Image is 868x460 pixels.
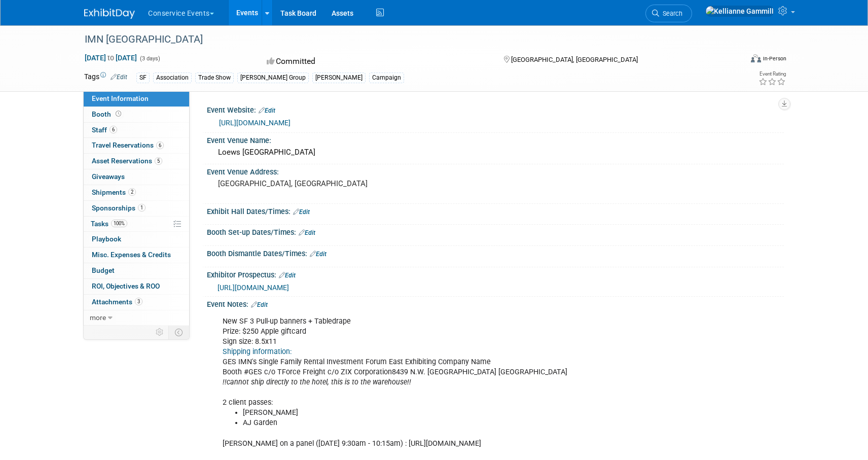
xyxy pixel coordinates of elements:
div: Campaign [369,73,404,83]
a: Edit [279,272,296,279]
a: Edit [251,301,268,308]
span: 1 [138,204,146,211]
div: Association [153,73,192,83]
img: ExhibitDay [84,9,135,19]
span: Misc. Expenses & Credits [92,251,171,259]
a: Budget [84,263,189,278]
div: IMN [GEOGRAPHIC_DATA] [81,30,727,49]
span: more [90,313,106,322]
div: Event Website: [207,102,784,116]
span: 5 [155,157,162,165]
a: [URL][DOMAIN_NAME] [218,284,289,292]
div: Event Venue Address: [207,164,784,177]
span: 3 [135,298,142,305]
img: Format-Inperson.png [751,54,761,62]
span: 6 [110,126,117,133]
li: AJ Garden [243,418,666,428]
span: Event Information [92,94,149,102]
td: Tags [84,72,127,83]
span: Budget [92,266,115,274]
li: [PERSON_NAME] [243,408,666,418]
td: Personalize Event Tab Strip [151,326,169,339]
a: Tasks100% [84,217,189,232]
span: Booth not reserved yet [114,110,123,118]
span: Travel Reservations [92,141,164,149]
div: Booth Dismantle Dates/Times: [207,246,784,259]
a: Shipments2 [84,185,189,200]
div: Committed [264,53,488,70]
div: Booth Set-up Dates/Times: [207,225,784,238]
span: Tasks [91,220,127,228]
span: 2 [128,188,136,196]
a: Edit [259,107,275,114]
img: Kellianne Gammill [705,6,774,17]
a: Misc. Expenses & Credits [84,247,189,263]
a: Attachments3 [84,295,189,310]
div: Trade Show [195,73,234,83]
span: Playbook [92,235,121,243]
span: Search [659,10,682,17]
div: Exhibitor Prospectus: [207,267,784,280]
td: Toggle Event Tabs [169,326,190,339]
a: Edit [310,251,327,258]
div: [PERSON_NAME] [312,73,366,83]
a: Giveaways [84,169,189,185]
a: Shipping information: [223,347,292,356]
a: Staff6 [84,123,189,138]
a: Booth [84,107,189,122]
span: to [106,54,116,62]
div: Event Venue Name: [207,133,784,146]
a: Asset Reservations5 [84,154,189,169]
a: Playbook [84,232,189,247]
a: Edit [293,208,310,216]
span: 100% [111,220,127,227]
div: Event Format [682,53,786,68]
div: [PERSON_NAME] Group [237,73,309,83]
a: more [84,310,189,326]
a: Sponsorships1 [84,201,189,216]
span: Giveaways [92,172,125,181]
span: 6 [156,141,164,149]
span: ROI, Objectives & ROO [92,282,160,290]
span: (3 days) [139,55,160,62]
span: Shipments [92,188,136,196]
div: In-Person [763,55,786,62]
span: Sponsorships [92,204,146,212]
div: SF [136,73,150,83]
div: Loews [GEOGRAPHIC_DATA] [214,145,776,160]
span: [DATE] [DATE] [84,53,137,62]
a: Search [645,5,692,22]
span: Booth [92,110,123,118]
span: Attachments [92,298,142,306]
a: ROI, Objectives & ROO [84,279,189,294]
a: Travel Reservations6 [84,138,189,153]
div: Event Notes: [207,297,784,310]
span: [GEOGRAPHIC_DATA], [GEOGRAPHIC_DATA] [511,56,638,63]
a: Event Information [84,91,189,107]
i: !!cannot ship directly to the hotel, this is to the warehouse!! [223,378,411,386]
a: Edit [299,229,315,236]
div: Event Rating [758,72,786,77]
pre: [GEOGRAPHIC_DATA], [GEOGRAPHIC_DATA] [218,179,436,188]
div: Exhibit Hall Dates/Times: [207,204,784,217]
a: Edit [111,74,127,81]
span: Staff [92,126,117,134]
span: Asset Reservations [92,157,162,165]
a: [URL][DOMAIN_NAME] [219,119,291,127]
